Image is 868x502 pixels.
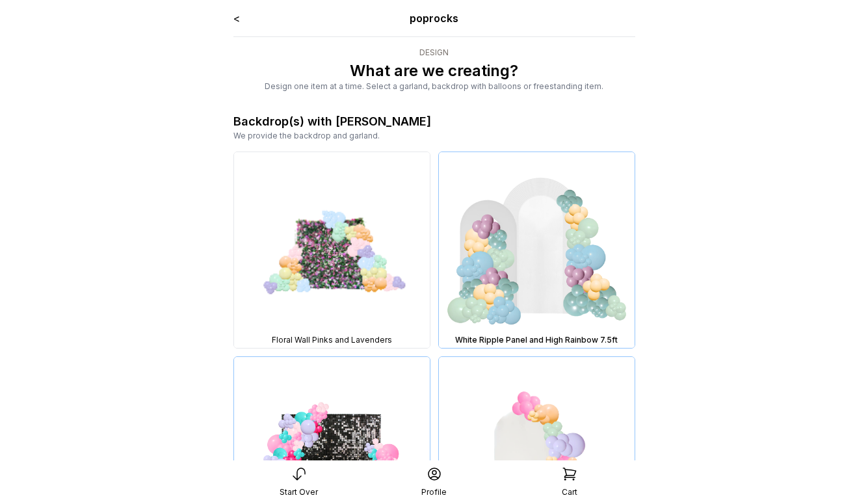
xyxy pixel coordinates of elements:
[313,10,555,26] div: poprocks
[234,152,430,348] img: BKD, 3 Sizes, Floral Wall Pinks and Lavenders
[233,131,635,141] div: We provide the backdrop and garland.
[441,335,632,345] div: White Ripple Panel and High Rainbow 7.5ft
[421,487,447,497] div: Profile
[280,487,318,497] div: Start Over
[233,112,431,131] div: Backdrop(s) with [PERSON_NAME]
[233,60,635,81] p: What are we creating?
[439,152,635,348] img: White Ripple Panel and High Rainbow 7.5ft
[233,47,635,58] div: Design
[272,335,392,345] span: Floral Wall Pinks and Lavenders
[233,81,635,92] div: Design one item at a time. Select a garland, backdrop with balloons or freestanding item.
[233,12,240,25] a: <
[562,487,577,497] div: Cart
